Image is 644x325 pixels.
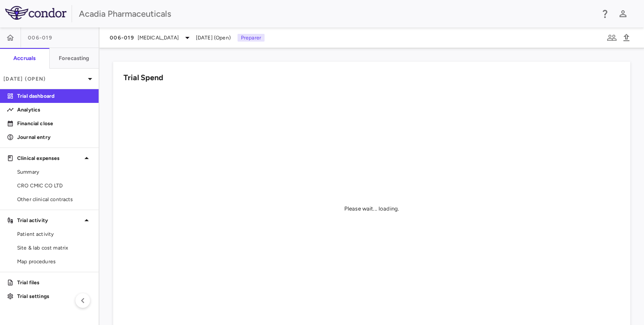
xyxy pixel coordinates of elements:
p: Financial close [17,120,92,127]
span: Site & lab cost matrix [17,244,92,252]
div: Please wait... loading. [344,205,399,213]
p: Trial activity [17,217,81,224]
p: Analytics [17,106,92,114]
p: Journal entry [17,133,92,141]
p: Trial settings [17,292,92,300]
h6: Trial Spend [123,72,163,84]
span: Patient activity [17,230,92,238]
div: Acadia Pharmaceuticals [79,7,594,20]
span: 006-019 [28,34,52,41]
p: Clinical expenses [17,154,81,162]
p: Preparer [238,34,265,42]
span: Map procedures [17,258,92,265]
p: [DATE] (Open) [3,75,85,83]
h6: Forecasting [59,54,90,62]
p: Trial dashboard [17,92,92,100]
img: logo-full-SnFGN8VE.png [5,6,66,20]
span: 006-019 [110,34,134,41]
span: Other clinical contracts [17,196,92,203]
span: [DATE] (Open) [196,34,231,42]
span: CRO CMIC CO LTD [17,182,92,190]
span: Summary [17,168,92,176]
h6: Accruals [13,54,36,62]
p: Trial files [17,279,92,286]
span: [MEDICAL_DATA] [138,34,179,42]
